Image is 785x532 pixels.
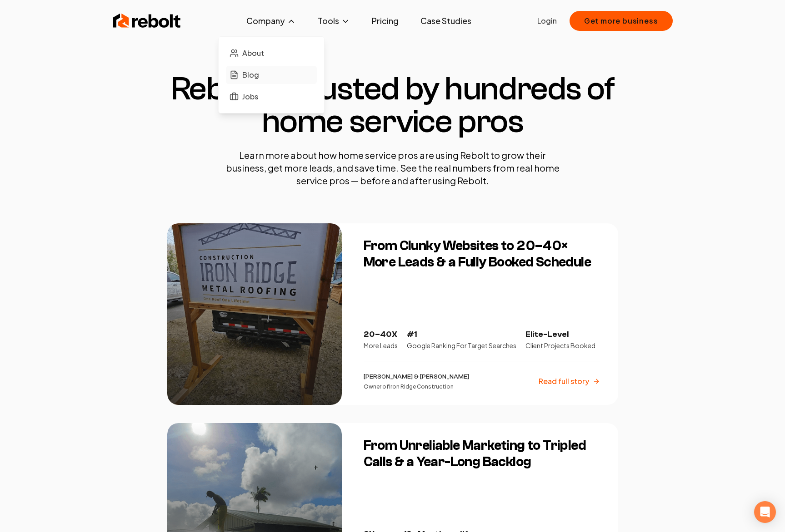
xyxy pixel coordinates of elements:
p: Owner of Iron Ridge Construction [364,383,469,390]
a: Pricing [365,12,406,30]
span: About [242,48,264,59]
p: Client Projects Booked [525,341,595,350]
p: More Leads [364,341,398,350]
a: Jobs [226,88,317,106]
a: From Clunky Websites to 20–40× More Leads & a Fully Booked ScheduleFrom Clunky Websites to 20–40×... [167,223,618,405]
p: 20–40X [364,328,398,341]
p: #1 [407,328,516,341]
span: Jobs [242,91,258,102]
p: Read full story [539,376,589,387]
button: Company [239,12,303,30]
a: Case Studies [413,12,479,30]
span: Blog [242,69,259,80]
h3: From Clunky Websites to 20–40× More Leads & a Fully Booked Schedule [364,238,600,271]
h3: From Unreliable Marketing to Tripled Calls & a Year-Long Backlog [364,438,600,470]
p: [PERSON_NAME] & [PERSON_NAME] [364,372,469,381]
a: Blog [226,66,317,84]
img: Rebolt Logo [113,12,181,30]
h1: Rebolt is trusted by hundreds of home service pros [167,73,618,138]
button: Tools [310,12,357,30]
a: About [226,44,317,62]
a: Login [537,15,557,26]
div: Open Intercom Messenger [754,501,776,523]
p: Google Ranking For Target Searches [407,341,516,350]
p: Learn more about how home service pros are using Rebolt to grow their business, get more leads, a... [220,149,565,187]
p: Elite-Level [525,328,595,341]
button: Get more business [570,11,673,31]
